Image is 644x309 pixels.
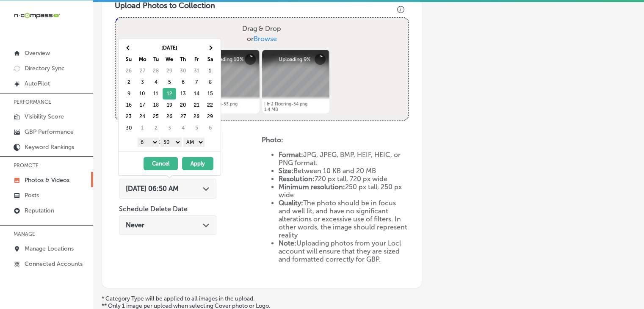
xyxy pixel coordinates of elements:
[176,65,190,77] td: 30
[135,77,149,88] td: 3
[122,77,135,88] td: 2
[279,175,315,183] strong: Resolution:
[149,111,163,122] td: 25
[25,80,50,87] p: AutoPilot
[23,49,30,56] img: tab_domain_overview_orange.svg
[190,99,203,111] td: 21
[176,99,190,111] td: 20
[149,77,163,88] td: 4
[190,65,203,77] td: 31
[203,122,217,134] td: 6
[32,50,76,55] div: Domain Overview
[122,88,135,99] td: 9
[122,122,135,134] td: 30
[163,88,176,99] td: 12
[163,111,176,122] td: 26
[279,167,293,175] strong: Size:
[144,157,178,170] button: Cancel
[182,157,213,170] button: Apply
[135,111,149,122] td: 24
[25,245,74,252] p: Manage Locations
[25,143,74,151] p: Keyword Rankings
[239,20,285,47] label: Drag & Drop or
[135,99,149,111] td: 17
[279,175,409,183] li: 720 px tall, 720 px wide
[25,192,39,199] p: Posts
[25,177,69,184] p: Photos & Videos
[149,99,163,111] td: 18
[126,185,179,193] span: [DATE] 06:50 AM
[22,22,93,29] div: Domain: [DOMAIN_NAME]
[279,183,345,191] strong: Minimum resolution:
[14,14,20,20] img: logo_orange.svg
[163,99,176,111] td: 19
[203,88,217,99] td: 15
[190,111,203,122] td: 28
[203,111,217,122] td: 29
[163,122,176,134] td: 3
[14,11,60,19] img: 660ab0bf-5cc7-4cb8-ba1c-48b5ae0f18e60NCTV_CLogo_TV_Black_-500x88.png
[122,65,135,77] td: 26
[24,14,41,20] div: v 4.0.25
[25,65,65,72] p: Directory Sync
[279,151,409,167] li: JPG, JPEG, BMP, HEIF, HEIC, or PNG format.
[14,22,20,29] img: website_grey.svg
[254,35,277,43] span: Browse
[149,122,163,134] td: 2
[279,199,303,207] strong: Quality:
[126,221,144,229] span: Never
[135,54,149,65] th: Mo
[190,54,203,65] th: Fr
[149,54,163,65] th: Tu
[279,239,409,263] li: Uploading photos from your Locl account will ensure that they are sized and formatted correctly f...
[190,88,203,99] td: 14
[163,54,176,65] th: We
[176,88,190,99] td: 13
[190,122,203,134] td: 5
[122,111,135,122] td: 23
[25,50,50,57] p: Overview
[25,260,83,268] p: Connected Accounts
[25,128,74,135] p: GBP Performance
[122,135,221,148] div: :
[135,65,149,77] td: 27
[119,205,188,213] label: Schedule Delete Date
[176,54,190,65] th: Th
[135,88,149,99] td: 10
[122,54,135,65] th: Su
[25,113,64,120] p: Visibility Score
[279,183,409,199] li: 250 px tall, 250 px wide
[163,65,176,77] td: 29
[149,88,163,99] td: 11
[135,42,203,54] th: [DATE]
[94,50,143,55] div: Keywords by Traffic
[203,99,217,111] td: 22
[262,136,283,144] strong: Photo:
[84,49,91,56] img: tab_keywords_by_traffic_grey.svg
[203,77,217,88] td: 8
[279,239,296,247] strong: Note:
[176,111,190,122] td: 27
[115,1,409,10] h3: Upload Photos to Collection
[163,77,176,88] td: 5
[122,99,135,111] td: 16
[25,207,54,214] p: Reputation
[176,77,190,88] td: 6
[176,122,190,134] td: 4
[279,167,409,175] li: Between 10 KB and 20 MB
[149,65,163,77] td: 28
[203,54,217,65] th: Sa
[203,65,217,77] td: 1
[279,151,303,159] strong: Format:
[135,122,149,134] td: 1
[279,199,409,239] li: The photo should be in focus and well lit, and have no significant alterations or excessive use o...
[190,77,203,88] td: 7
